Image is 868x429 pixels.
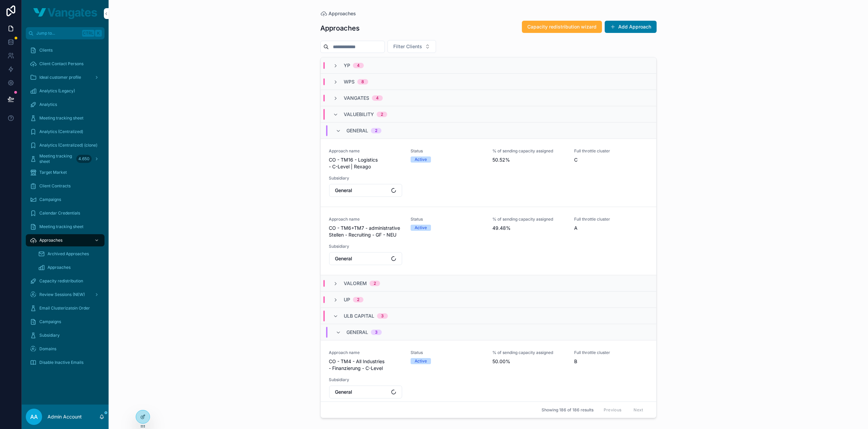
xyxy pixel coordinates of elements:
[39,183,71,189] span: Client Contracts
[329,217,402,222] span: Approach name
[321,139,656,207] a: Approach nameCO - TM16 - Logistics - C-Level | RexagoStatusActive% of sending capacity assigned50...
[33,8,97,19] img: App logo
[574,358,648,365] span: B
[492,358,566,365] span: 50.00%
[26,207,105,219] a: Calendar Credentials
[26,139,105,151] a: Analytics (Centralized) (clone)
[329,350,402,355] span: Approach name
[39,48,53,53] span: Clients
[82,30,94,37] span: Ctrl
[527,23,597,30] span: Capacity redistribution wizard
[26,44,105,56] a: Clients
[574,148,648,154] span: Full throttle cluster
[26,153,105,165] a: Meeting tracking sheet4.650
[574,156,648,163] span: C
[39,319,61,324] span: Campaigns
[39,115,83,121] span: Meeting tracking sheet
[574,350,648,355] span: Full throttle cluster
[39,292,85,297] span: Review Sessions (NEW)
[320,10,356,17] a: Approaches
[39,129,83,134] span: Analytics (Centralized)
[335,187,352,194] span: General
[344,280,367,287] span: VALOREM
[48,413,82,420] p: Admin Account
[39,197,61,202] span: Campaigns
[39,210,80,216] span: Calendar Credentials
[34,248,105,260] a: Archived Approaches
[335,389,352,395] span: General
[329,252,402,265] button: Select Button
[492,217,566,222] span: % of sending capacity assigned
[605,21,657,33] button: Add Approach
[329,377,402,383] span: Subsidiary
[574,225,648,231] span: A
[329,225,402,238] span: CO - TM6+TM7 - administrative Stellen - Recruiting - GF - NEU
[39,346,56,352] span: Domains
[374,281,376,286] div: 2
[39,75,81,80] span: Ideal customer profile
[39,278,83,284] span: Capacity redistribution
[39,143,97,148] span: Analytics (Centralized) (clone)
[381,313,384,319] div: 3
[344,62,350,69] span: YP
[329,358,402,372] span: CO - TM4 - All Industries - Finanzierung - C-Level
[26,166,105,179] a: Target Market
[26,234,105,246] a: Approaches
[26,316,105,328] a: Campaigns
[393,43,422,50] span: Filter Clients
[376,95,379,101] div: 4
[26,112,105,124] a: Meeting tracking sheet
[388,40,436,53] button: Select Button
[375,330,378,335] div: 3
[329,175,402,181] span: Subsidiary
[381,112,383,117] div: 2
[48,251,89,257] span: Archived Approaches
[96,31,101,36] span: K
[321,207,656,275] a: Approach nameCO - TM6+TM7 - administrative Stellen - Recruiting - GF - NEUStatusActive% of sendin...
[39,61,83,67] span: Client Contact Persons
[39,333,60,338] span: Subsidiary
[329,184,402,197] button: Select Button
[321,340,656,409] a: Approach nameCO - TM4 - All Industries - Finanzierung - C-LevelStatusActive% of sending capacity ...
[39,102,57,107] span: Analytics
[492,350,566,355] span: % of sending capacity assigned
[26,329,105,341] a: Subsidiary
[26,180,105,192] a: Client Contracts
[542,407,593,413] span: Showing 186 of 186 results
[26,98,105,111] a: Analytics
[26,302,105,314] a: Email Clusterizatoin Order
[329,156,402,170] span: CO - TM16 - Logistics - C-Level | Rexago
[346,329,368,336] span: General
[329,148,402,154] span: Approach name
[39,238,62,243] span: Approaches
[357,63,360,68] div: 4
[22,39,109,377] div: scrollable content
[39,170,67,175] span: Target Market
[39,224,83,229] span: Meeting tracking sheet
[574,217,648,222] span: Full throttle cluster
[26,85,105,97] a: Analytics (Legacy)
[26,71,105,83] a: Ideal customer profile
[344,296,350,303] span: UP
[344,95,369,101] span: VANGATES
[329,244,402,249] span: Subsidiary
[411,148,484,154] span: Status
[344,111,374,118] span: VALUEBILITY
[34,261,105,274] a: Approaches
[361,79,364,85] div: 8
[26,343,105,355] a: Domains
[26,221,105,233] a: Meeting tracking sheet
[39,153,74,164] span: Meeting tracking sheet
[375,128,377,133] div: 2
[26,27,105,39] button: Jump to...CtrlK
[39,305,90,311] span: Email Clusterizatoin Order
[411,350,484,355] span: Status
[26,126,105,138] a: Analytics (Centralized)
[492,148,566,154] span: % of sending capacity assigned
[346,127,368,134] span: General
[492,225,566,231] span: 49.48%
[357,297,359,302] div: 2
[329,386,402,398] button: Select Button
[320,23,360,33] h1: Approaches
